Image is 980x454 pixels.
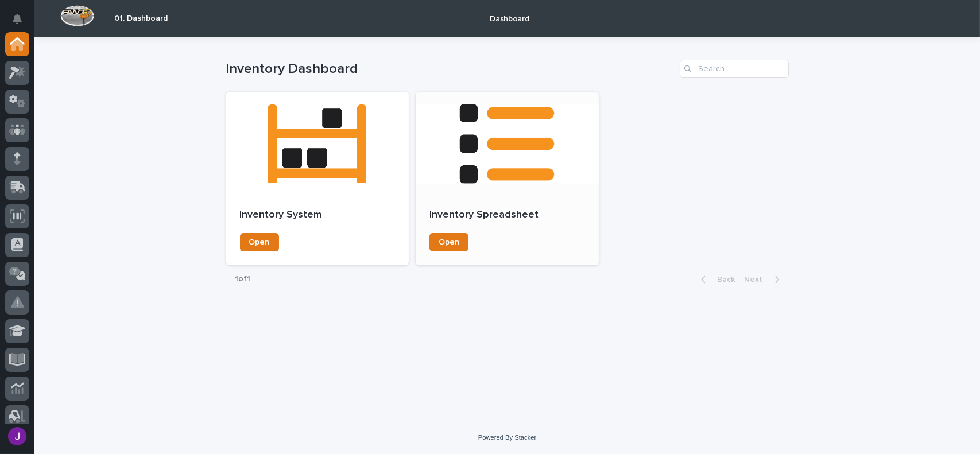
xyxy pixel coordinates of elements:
button: Back [692,274,740,285]
a: Open [240,233,279,251]
input: Search [680,60,789,78]
a: Powered By Stacker [478,434,536,441]
a: Open [429,233,468,251]
div: Notifications [14,14,29,32]
span: Next [745,275,770,284]
button: users-avatar [5,424,29,448]
button: Notifications [5,7,29,31]
span: Open [249,238,270,246]
h2: 01. Dashboard [114,14,168,24]
p: Inventory System [240,209,396,222]
a: Inventory SpreadsheetOpen [416,92,599,265]
p: Inventory Spreadsheet [429,209,585,222]
button: Next [740,274,789,285]
img: Workspace Logo [60,5,94,26]
a: Inventory SystemOpen [226,92,409,265]
span: Open [439,238,459,246]
p: 1 of 1 [226,265,260,293]
span: Back [711,275,735,284]
h1: Inventory Dashboard [226,61,675,77]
